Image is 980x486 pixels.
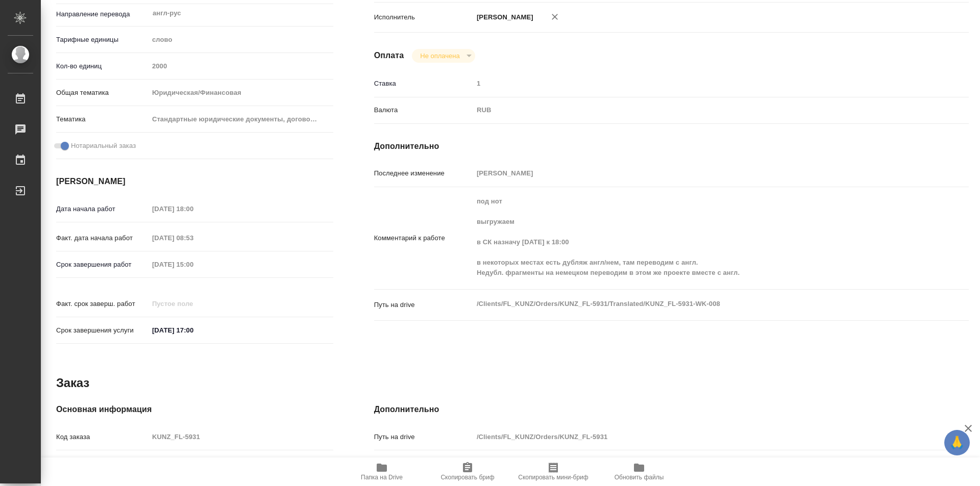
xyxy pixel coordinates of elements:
[149,456,333,471] input: Пустое поле
[473,193,919,282] textarea: под нот выгружаем в СК назначу [DATE] к 18:00 в некоторых местах есть дубляж англ/нем, там перево...
[374,168,473,178] p: Последнее изменение
[361,474,403,481] span: Папка на Drive
[374,403,969,416] h4: Дополнительно
[374,49,404,62] h4: Оплата
[374,300,473,310] p: Путь на drive
[56,299,149,309] p: Факт. срок заверш. работ
[374,432,473,442] p: Путь на drive
[948,432,966,453] span: 🙏
[56,325,149,336] p: Срок завершения услуги
[510,457,596,486] button: Скопировать мини-бриф
[56,88,149,98] p: Общая тематика
[149,201,238,216] input: Пустое поле
[473,101,919,119] div: RUB
[473,76,919,91] input: Пустое поле
[339,457,425,486] button: Папка на Drive
[56,260,149,270] p: Срок завершения работ
[374,233,473,243] p: Комментарий к работе
[440,474,494,481] span: Скопировать бриф
[518,474,588,481] span: Скопировать мини-бриф
[374,105,473,115] p: Валюта
[149,296,238,311] input: Пустое поле
[149,323,238,338] input: ✎ Введи что-нибудь
[56,432,149,442] p: Код заказа
[473,12,533,22] p: [PERSON_NAME]
[544,6,566,28] button: Удалить исполнителя
[412,49,475,63] div: Не оплачена
[56,175,333,188] h4: [PERSON_NAME]
[473,429,919,444] input: Пустое поле
[71,141,136,151] span: Нотариальный заказ
[473,166,919,181] input: Пустое поле
[56,204,149,214] p: Дата начала работ
[473,295,919,313] textarea: /Clients/FL_KUNZ/Orders/KUNZ_FL-5931/Translated/KUNZ_FL-5931-WK-008
[56,114,149,124] p: Тематика
[149,59,333,73] input: Пустое поле
[56,9,149,19] p: Направление перевода
[944,430,970,455] button: 🙏
[374,12,473,22] p: Исполнитель
[425,457,510,486] button: Скопировать бриф
[149,257,238,272] input: Пустое поле
[149,111,333,128] div: Стандартные юридические документы, договоры, уставы
[56,403,333,416] h4: Основная информация
[56,233,149,243] p: Факт. дата начала работ
[374,140,969,152] h4: Дополнительно
[596,457,682,486] button: Обновить файлы
[473,456,919,471] input: Пустое поле
[615,474,664,481] span: Обновить файлы
[417,52,462,60] button: Не оплачена
[56,35,149,45] p: Тарифные единицы
[149,84,333,101] div: Юридическая/Финансовая
[56,375,89,391] h2: Заказ
[149,231,238,245] input: Пустое поле
[374,79,473,89] p: Ставка
[149,31,333,48] div: слово
[56,61,149,71] p: Кол-во единиц
[149,429,333,444] input: Пустое поле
